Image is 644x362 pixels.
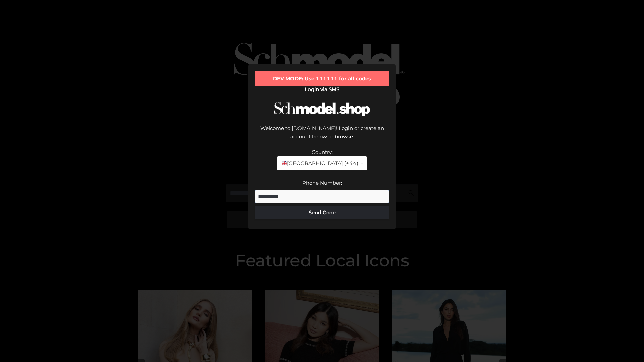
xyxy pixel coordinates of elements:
[255,86,389,93] h2: Login via SMS
[255,206,389,219] button: Send Code
[255,124,389,148] div: Welcome to [DOMAIN_NAME]! Login or create an account below to browse.
[312,149,333,155] label: Country:
[282,161,287,166] img: 🇬🇧
[255,71,389,86] div: DEV MODE: Use 111111 for all codes
[302,180,342,186] label: Phone Number:
[272,96,372,122] img: Schmodel Logo
[281,159,358,168] span: [GEOGRAPHIC_DATA] (+44)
